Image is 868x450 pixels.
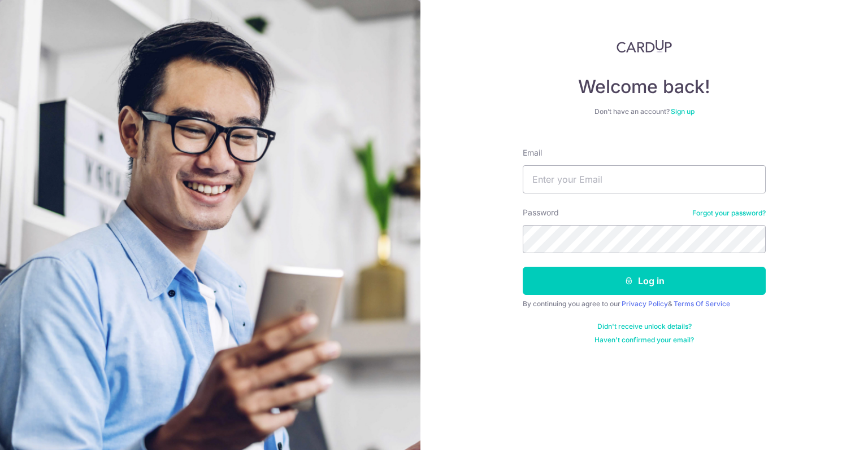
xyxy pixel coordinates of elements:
[523,76,766,98] h4: Welcome back!
[622,299,668,308] a: Privacy Policy
[597,322,692,331] a: Didn't receive unlock details?
[523,207,559,218] label: Password
[523,165,766,193] input: Enter your Email
[671,107,695,116] a: Sign up
[523,299,766,308] div: By continuing you agree to our &
[674,299,730,308] a: Terms Of Service
[523,107,766,116] div: Don’t have an account?
[523,267,766,295] button: Log in
[617,39,672,53] img: CardUp Logo
[594,336,694,345] a: Haven't confirmed your email?
[692,209,766,218] a: Forgot your password?
[523,147,542,158] label: Email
